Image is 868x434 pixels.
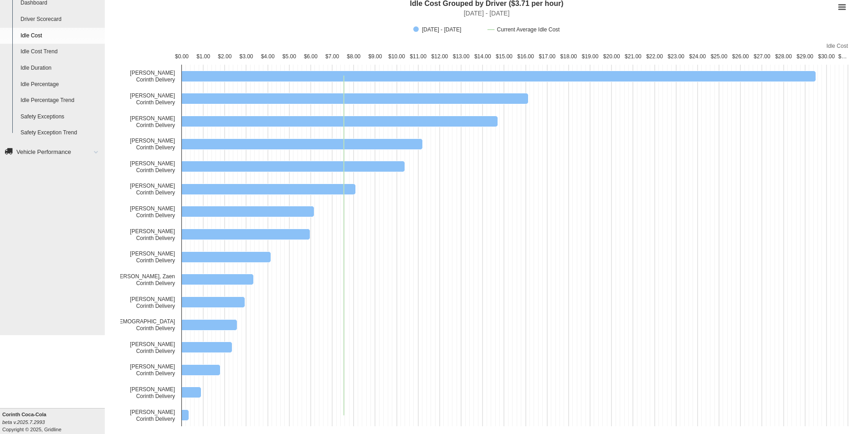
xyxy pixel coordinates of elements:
[16,109,105,125] a: Safety Exceptions
[261,53,275,60] text: $4.00
[560,53,577,60] text: $18.00
[711,53,728,60] text: $25.00
[342,74,345,417] g: Current Average Idle Cost, series 2 of 2. Line with 2 data points.
[16,92,105,109] a: Idle Percentage Trend
[488,26,560,33] button: Show Current Average Idle Cost
[16,77,105,93] a: Idle Percentage
[130,183,175,196] text: [PERSON_NAME] Corinth Delivery
[182,206,314,217] path: Humphreys, Michael Corinth Delivery, 6.18. 10/5/2025 - 10/11/2025.
[732,53,749,60] text: $26.00
[130,228,175,241] text: [PERSON_NAME] Corinth Delivery
[325,53,339,60] text: $7.00
[130,250,175,264] text: [PERSON_NAME] Corinth Delivery
[218,53,231,60] text: $2.00
[182,229,310,240] path: Stripling, Evan Corinth Delivery, 5.99. 10/5/2025 - 10/11/2025.
[130,138,175,151] text: [PERSON_NAME] Corinth Delivery
[368,53,382,60] text: $9.00
[689,53,706,60] text: $24.00
[474,53,491,60] text: $14.00
[496,53,513,60] text: $15.00
[2,411,105,433] div: Copyright © 2025, Gridline
[182,296,245,307] path: Mills, Mitchell Corinth Delivery, 2.95. 10/5/2025 - 10/11/2025.
[818,53,835,60] text: $30.00
[603,53,620,60] text: $20.00
[130,205,175,219] text: [PERSON_NAME] Corinth Delivery
[182,319,237,330] path: Requena, Jesus Corinth Delivery, 2.59. 10/5/2025 - 10/11/2025.
[130,386,175,399] text: [PERSON_NAME] Corinth Delivery
[539,53,555,60] text: $17.00
[16,125,105,141] a: Safety Exception Trend
[182,71,816,420] g: 10/5/2025 - 10/11/2025, series 1 of 2. Bar series with 16 bars.
[182,251,271,262] path: Cooper, Cory Corinth Delivery, 4.16. 10/5/2025 - 10/11/2025.
[130,363,175,377] text: [PERSON_NAME] Corinth Delivery
[182,138,423,149] path: Ballard, Ronald Corinth Delivery, 11.21. 10/5/2025 - 10/11/2025.
[130,409,175,422] text: [PERSON_NAME] Corinth Delivery
[431,53,448,60] text: $12.00
[182,71,816,82] path: Curtis, Dalton Corinth Delivery, 29.52. 10/5/2025 - 10/11/2025.
[69,318,175,332] text: [PERSON_NAME][DEMOGRAPHIC_DATA] Corinth Delivery
[2,419,45,425] i: beta v.2025.7.2993
[130,92,175,106] text: [PERSON_NAME] Corinth Delivery
[2,412,46,417] b: Corinth Coca-Cola
[517,53,534,60] text: $16.00
[16,28,105,44] a: Idle Cost
[836,1,848,14] button: View chart menu, Idle Cost Grouped by Driver ($3.71 per hour)
[16,11,105,28] a: Driver Scorecard
[775,53,792,60] text: $28.00
[754,53,770,60] text: $27.00
[239,53,253,60] text: $3.00
[182,93,529,104] path: Taylor, Jeffery Corinth Delivery, 16.13. 10/5/2025 - 10/11/2025.
[130,70,175,83] text: [PERSON_NAME] Corinth Delivery
[413,26,478,33] button: Show 10/5/2025 - 10/11/2025
[130,341,175,354] text: [PERSON_NAME] Corinth Delivery
[130,296,175,309] text: [PERSON_NAME] Corinth Delivery
[196,53,210,60] text: $1.00
[646,53,663,60] text: $22.00
[16,44,105,60] a: Idle Cost Trend
[838,53,847,60] text: $…
[182,184,356,194] path: Fontaine, Brad Corinth Delivery, 8.1. 10/5/2025 - 10/11/2025.
[625,53,642,60] text: $21.00
[182,116,498,127] path: Lafever, Herman Corinth Delivery, 14.71. 10/5/2025 - 10/11/2025.
[453,53,470,60] text: $13.00
[304,53,318,60] text: $6.00
[182,161,405,172] path: Stanford, Chris Corinth Delivery, 10.4. 10/5/2025 - 10/11/2025.
[182,342,232,352] path: Malone, Cody Corinth Delivery, 2.35. 10/5/2025 - 10/11/2025.
[796,53,813,60] text: $29.00
[182,364,221,375] path: Dowd, Randal Corinth Delivery, 1.81. 10/5/2025 - 10/11/2025.
[130,160,175,174] text: [PERSON_NAME] Corinth Delivery
[668,53,684,60] text: $23.00
[388,53,405,60] text: $10.00
[464,10,510,17] text: [DATE] - [DATE]
[582,53,599,60] text: $19.00
[182,274,254,285] path: Harbin, Zaen Corinth Delivery, 3.34. 10/5/2025 - 10/11/2025.
[175,53,189,60] text: $0.00
[282,53,296,60] text: $5.00
[827,43,848,49] text: Idle Cost
[16,60,105,77] a: Idle Duration
[347,53,360,60] text: $8.00
[114,273,175,286] text: [PERSON_NAME], Zaen Corinth Delivery
[130,115,175,128] text: [PERSON_NAME] Corinth Delivery
[410,53,426,60] text: $11.00
[182,409,189,420] path: Tye, Christopher Corinth Delivery, 0.34. 10/5/2025 - 10/11/2025.
[182,387,201,398] path: Austin, Michael Corinth Delivery, 0.92. 10/5/2025 - 10/11/2025.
